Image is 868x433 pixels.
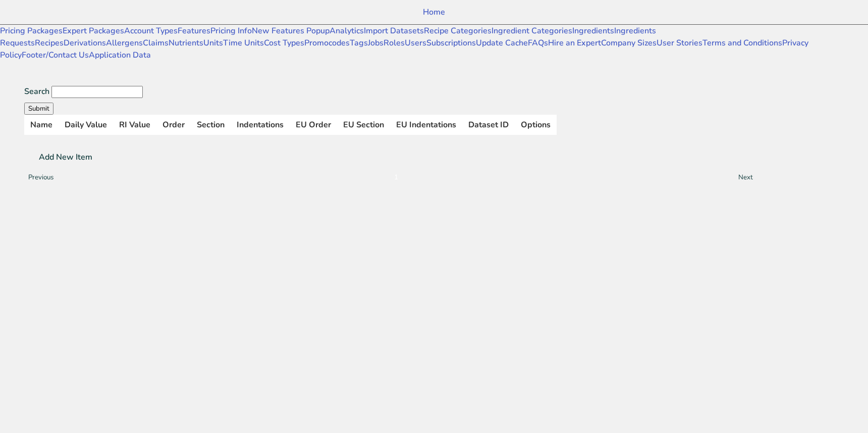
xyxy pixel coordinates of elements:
[24,169,757,186] div: Page navigation example
[343,119,384,130] b: EU Section
[572,25,614,36] a: Ingredients
[106,37,143,49] a: Allergens
[65,119,107,130] b: Daily Value
[39,152,92,163] label: Add New Item
[521,119,551,130] b: Options
[528,37,548,49] a: FAQs
[24,103,53,115] button: Submit
[702,37,782,49] a: Terms and Conditions
[119,119,150,130] b: RI Value
[30,119,52,130] b: Name
[252,25,330,36] a: New Features Popup
[35,37,64,49] a: Recipes
[304,37,350,49] a: Promocodes
[24,115,757,186] div: Nutrients
[24,86,49,97] label: Search
[384,37,405,49] a: Roles
[63,25,124,36] a: Expert Packages
[601,37,657,49] a: Company Sizes
[396,119,456,130] b: EU Indentations
[388,169,404,186] button: 1
[476,37,528,49] a: Update Cache
[426,37,476,49] a: Subscriptions
[178,25,210,36] a: Features
[143,37,169,49] a: Claims
[197,119,225,130] b: Section
[203,37,223,49] a: Units
[264,37,304,49] a: Cost Types
[364,25,424,36] a: Import Datasets
[296,119,331,130] b: EU Order
[237,119,284,130] b: Indentations
[64,37,106,49] a: Derivations
[22,50,89,61] a: Footer/Contact Us
[223,37,264,49] a: Time Units
[492,25,572,36] a: Ingredient Categories
[424,25,492,36] a: Recipe Categories
[210,25,252,36] a: Pricing Info
[368,37,384,49] a: Jobs
[330,25,364,36] a: Analytics
[468,119,509,130] b: Dataset ID
[162,119,185,130] b: Order
[548,37,601,49] a: Hire an Expert
[350,37,368,49] a: Tags
[657,37,702,49] a: User Stories
[124,25,178,36] a: Account Types
[89,50,151,61] a: Application Data
[405,37,426,49] a: Users
[169,37,203,49] a: Nutrients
